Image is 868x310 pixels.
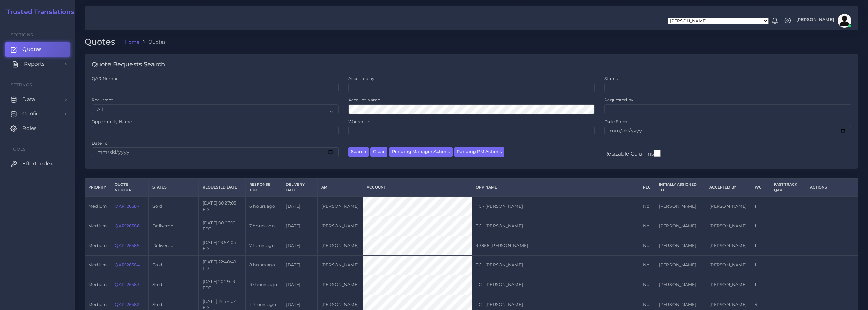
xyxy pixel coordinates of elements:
[655,275,705,295] td: [PERSON_NAME]
[655,196,705,216] td: [PERSON_NAME]
[2,8,74,16] a: Trusted Translations
[282,179,318,196] th: Delivery Date
[92,97,113,103] label: Recurrent
[88,203,107,209] span: medium
[115,282,139,287] a: QAR126583
[348,119,372,125] label: Wordcount
[245,256,282,275] td: 8 hours ago
[115,223,139,228] a: QAR126586
[639,275,655,295] td: No
[88,243,107,248] span: medium
[92,140,108,146] label: Date To
[454,147,504,157] button: Pending PM Actions
[639,256,655,275] td: No
[751,179,770,196] th: WC
[639,179,655,196] th: REC
[125,38,140,45] a: Home
[149,236,199,256] td: Delivered
[85,179,111,196] th: Priority
[11,32,33,37] span: Sections
[348,147,369,157] button: Search
[655,256,705,275] td: [PERSON_NAME]
[639,196,655,216] td: No
[11,147,26,152] span: Tools
[751,236,770,256] td: 1
[472,256,639,275] td: TC - [PERSON_NAME]
[317,275,363,295] td: [PERSON_NAME]
[472,275,639,295] td: TC - [PERSON_NAME]
[705,179,751,196] th: Accepted by
[472,196,639,216] td: TC - [PERSON_NAME]
[149,275,199,295] td: Sold
[282,256,318,275] td: [DATE]
[389,147,453,157] button: Pending Manager Actions
[245,236,282,256] td: 7 hours ago
[88,282,107,287] span: medium
[115,302,139,307] a: QAR126582
[838,14,851,28] img: avatar
[793,14,854,28] a: [PERSON_NAME]avatar
[705,216,751,236] td: [PERSON_NAME]
[317,179,363,196] th: AM
[88,302,107,307] span: medium
[370,147,387,157] button: Clear
[24,60,45,68] span: Reports
[363,179,472,196] th: Account
[245,216,282,236] td: 7 hours ago
[5,107,70,121] a: Config
[282,236,318,256] td: [DATE]
[705,196,751,216] td: [PERSON_NAME]
[639,216,655,236] td: No
[604,149,660,158] label: Resizable Columns
[282,275,318,295] td: [DATE]
[149,179,199,196] th: Status
[115,262,139,267] a: QAR126584
[88,223,107,228] span: medium
[5,57,70,71] a: Reports
[5,121,70,135] a: Roles
[22,110,40,117] span: Config
[5,157,70,171] a: Effort Index
[282,196,318,216] td: [DATE]
[5,92,70,107] a: Data
[198,196,245,216] td: [DATE] 00:27:05 EDT
[139,38,166,45] li: Quotes
[92,76,120,81] label: QAR Number
[705,256,751,275] td: [PERSON_NAME]
[115,203,139,209] a: QAR126587
[751,216,770,236] td: 1
[317,216,363,236] td: [PERSON_NAME]
[655,216,705,236] td: [PERSON_NAME]
[654,149,661,158] input: Resizable Columns
[115,243,139,248] a: QAR126585
[88,262,107,267] span: medium
[85,37,120,47] h2: Quotes
[111,179,149,196] th: Quote Number
[604,97,633,103] label: Requested by
[472,236,639,256] td: 93866 [PERSON_NAME]
[198,236,245,256] td: [DATE] 23:54:04 EDT
[639,236,655,256] td: No
[751,196,770,216] td: 1
[705,275,751,295] td: [PERSON_NAME]
[198,179,245,196] th: Requested Date
[282,216,318,236] td: [DATE]
[604,76,618,81] label: Status
[751,275,770,295] td: 1
[655,179,705,196] th: Initially Assigned to
[92,119,132,125] label: Opportunity Name
[317,196,363,216] td: [PERSON_NAME]
[796,18,834,22] span: [PERSON_NAME]
[472,179,639,196] th: Opp Name
[245,179,282,196] th: Response Time
[348,76,375,81] label: Accepted by
[245,196,282,216] td: 6 hours ago
[198,256,245,275] td: [DATE] 22:40:49 EDT
[22,160,53,167] span: Effort Index
[92,61,165,68] h4: Quote Requests Search
[472,216,639,236] td: TC - [PERSON_NAME]
[348,97,380,103] label: Account Name
[705,236,751,256] td: [PERSON_NAME]
[317,256,363,275] td: [PERSON_NAME]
